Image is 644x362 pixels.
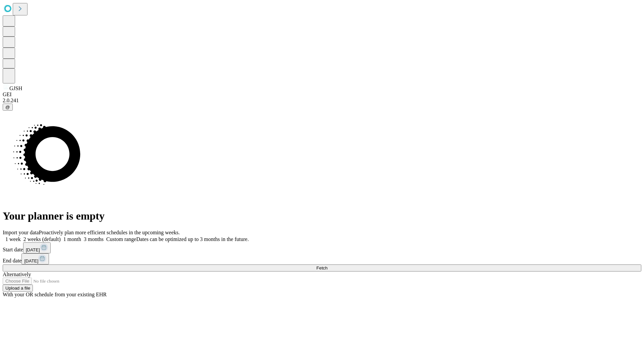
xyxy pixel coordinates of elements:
span: With your OR schedule from your existing EHR [3,292,107,297]
div: Start date [3,242,641,253]
span: Dates can be optimized up to 3 months in the future. [136,236,249,242]
button: [DATE] [21,253,49,264]
h1: Your planner is empty [3,210,641,222]
span: GJSH [9,85,22,91]
span: 2 weeks (default) [23,236,61,242]
span: @ [5,105,10,110]
span: Proactively plan more efficient schedules in the upcoming weeks. [39,230,180,235]
div: 2.0.241 [3,98,641,104]
span: 3 months [84,236,104,242]
div: End date [3,253,641,264]
span: [DATE] [24,258,38,263]
div: GEI [3,92,641,98]
span: [DATE] [26,247,40,252]
button: @ [3,104,13,111]
button: Upload a file [3,285,33,292]
button: [DATE] [23,242,51,253]
span: 1 week [5,236,21,242]
span: Import your data [3,230,39,235]
span: 1 month [63,236,81,242]
span: Custom range [106,236,136,242]
button: Fetch [3,264,641,271]
span: Fetch [316,265,327,270]
span: Alternatively [3,271,31,277]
